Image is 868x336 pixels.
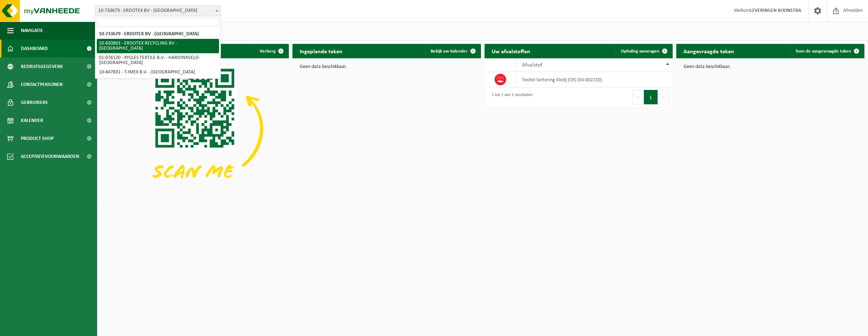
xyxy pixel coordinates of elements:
[254,44,288,58] button: Verberg
[97,68,219,77] li: 10-847831 - T-IMEX B.V. - [GEOGRAPHIC_DATA]
[425,44,480,58] a: Bekijk uw kalender
[292,44,350,58] h2: Ingeplande taken
[644,90,658,104] button: 1
[97,39,219,53] li: 10-830863 - ERDOTEX RECYCLING BV - [GEOGRAPHIC_DATA]
[95,6,221,16] span: 10-733679 - ERDOTEX BV - Ridderkerk
[676,44,741,58] h2: Aangevraagde taken
[260,49,276,54] span: Verberg
[21,112,43,130] span: Kalender
[488,89,533,105] div: 1 tot 1 van 1 resultaten
[21,130,54,147] span: Product Shop
[21,58,63,76] span: Bedrijfsgegevens
[522,62,542,68] span: Afvalstof
[21,94,48,112] span: Gebruikers
[300,64,473,69] p: Geen data beschikbaar.
[97,29,219,39] li: 10-733679 - ERDOTEX BV - [GEOGRAPHIC_DATA]
[21,147,79,165] span: Acceptatievoorwaarden
[485,44,537,58] h2: Uw afvalstoffen
[95,5,221,16] span: 10-733679 - ERDOTEX BV - Ridderkerk
[101,58,289,199] img: Download de VHEPlus App
[615,44,672,58] a: Ophaling aanvragen
[790,44,864,58] a: Toon de aangevraagde taken
[621,49,659,54] span: Ophaling aanvragen
[750,8,801,13] strong: LEVERINGEN BOONSTRA
[21,22,43,40] span: Navigatie
[21,40,48,58] span: Dashboard
[97,53,219,68] li: 01-076120 - XYCLES TEXTILE B.V. - HARDINXVELD-[GEOGRAPHIC_DATA]
[517,72,672,87] td: Textiel Sortering Kledij (CR) (04-002220)
[431,49,468,54] span: Bekijk uw kalender
[21,76,63,94] span: Contactpersonen
[683,64,857,69] p: Geen data beschikbaar.
[795,49,851,54] span: Toon de aangevraagde taken
[658,90,669,104] button: Next
[632,90,644,104] button: Previous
